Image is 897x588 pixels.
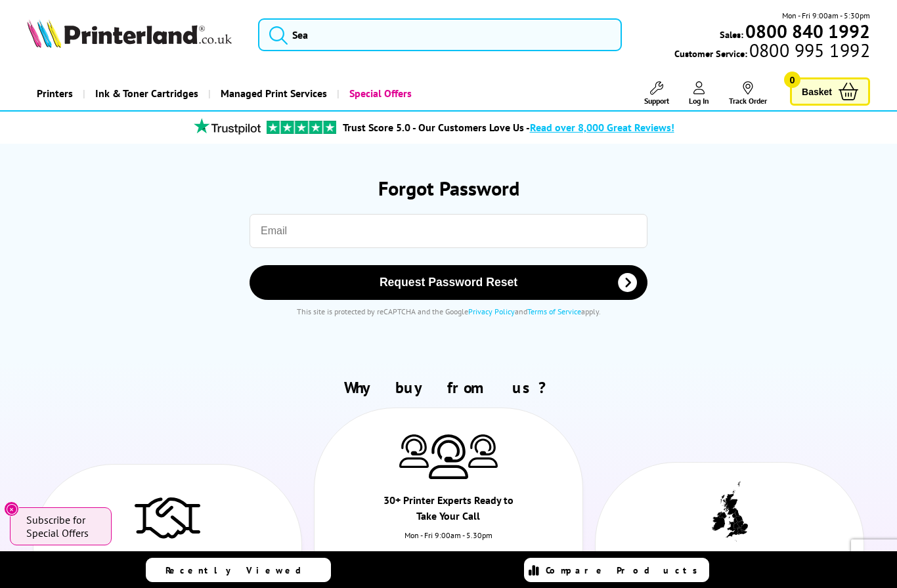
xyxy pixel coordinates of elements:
[26,513,98,539] span: Subscribe for Special Offers
[382,492,515,530] div: 30+ Printer Experts Ready to Take Your Call
[343,121,674,134] a: Trust Score 5.0 - Our Customers Love Us -Read over 8,000 Great Reviews!
[527,306,581,316] a: Terms of Service
[720,28,743,41] span: Sales:
[546,564,705,576] span: Compare Products
[468,434,498,468] img: Printer Experts
[135,491,200,543] img: Trusted Service
[267,121,336,134] img: trustpilot rating
[790,77,870,106] a: Basket 0
[27,19,242,51] a: Printerland Logo
[468,306,515,316] a: Privacy Policy
[27,77,83,110] a: Printers
[644,81,669,106] a: Support
[146,558,331,582] a: Recently Viewed
[802,83,832,100] span: Basket
[689,96,709,106] span: Log In
[674,44,870,60] span: Customer Service:
[250,265,647,300] button: Request Password Reset
[745,19,870,43] b: 0800 840 1992
[399,434,429,468] img: Printer Experts
[188,118,267,135] img: trustpilot rating
[429,434,468,480] img: Printer Experts
[258,18,622,51] input: Sea
[95,77,198,110] span: Ink & Toner Cartridges
[784,72,800,88] span: 0
[315,530,583,553] div: Mon - Fri 9:00am - 5.30pm
[27,19,232,48] img: Printerland Logo
[4,501,19,516] button: Close
[782,9,870,22] span: Mon - Fri 9:00am - 5:30pm
[83,77,208,110] a: Ink & Toner Cartridges
[712,481,748,541] img: UK tax payer
[530,121,674,134] span: Read over 8,000 Great Reviews!
[250,214,647,248] input: Email
[729,81,767,106] a: Track Order
[51,306,846,316] div: This site is protected by reCAPTCHA and the Google and apply.
[165,564,315,576] span: Recently Viewed
[689,81,709,106] a: Log In
[208,77,337,110] a: Managed Print Services
[524,558,709,582] a: Compare Products
[267,276,630,289] span: Request Password Reset
[743,25,870,37] a: 0800 840 1992
[37,175,860,201] h1: Forgot Password
[337,77,422,110] a: Special Offers
[747,44,870,56] span: 0800 995 1992
[644,96,669,106] span: Support
[27,377,870,398] h2: Why buy from us?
